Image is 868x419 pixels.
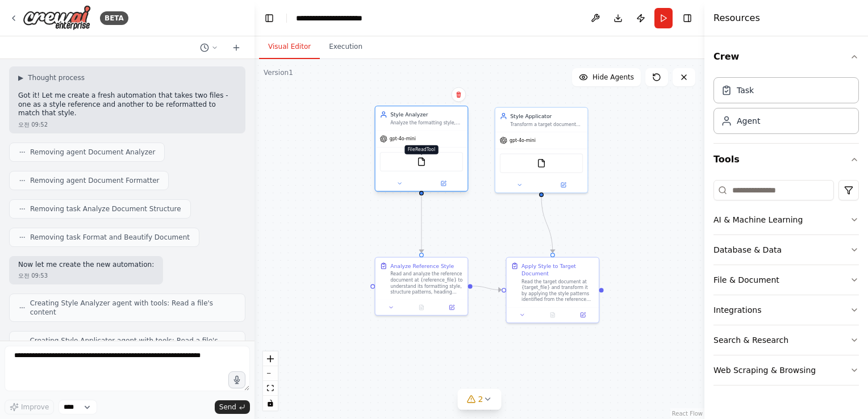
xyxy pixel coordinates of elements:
button: Open in side panel [422,179,465,188]
button: Tools [713,144,859,175]
div: Style AnalyzerAnalyze the formatting style, structure, and presentation patterns of a reference d... [374,107,468,194]
span: gpt-4o-mini [390,136,416,142]
div: BETA [100,11,128,25]
button: No output available [406,303,437,312]
img: Logo [23,5,91,31]
nav: breadcrumb [296,12,384,24]
div: Style Analyzer [390,111,463,118]
button: Open in side panel [570,311,595,320]
button: Web Scraping & Browsing [713,355,859,385]
div: Tools [713,175,859,395]
button: ▶Thought process [18,73,85,82]
span: Removing agent Document Formatter [30,176,159,185]
img: FileReadTool [417,157,426,166]
div: Read and analyze the reference document at {reference_file} to understand its formatting style, s... [390,271,463,295]
a: React Flow attribution [672,410,703,417]
button: AI & Machine Learning [713,205,859,234]
div: React Flow controls [263,351,278,410]
span: Creating Style Applicator agent with tools: Read a file's content [30,336,236,354]
div: Agent [737,115,760,127]
button: fit view [263,381,278,396]
button: Open in side panel [439,303,464,312]
button: File & Document [713,265,859,295]
div: Transform a target document by applying the style and formatting patterns identified from the ref... [510,121,583,128]
button: Search & Research [713,325,859,355]
button: toggle interactivity [263,396,278,410]
span: ▶ [18,73,23,82]
button: Visual Editor [259,35,320,59]
span: Thought process [28,73,85,82]
div: Task [737,85,754,96]
div: Apply Style to Target DocumentRead the target document at {target_file} and transform it by apply... [506,257,599,323]
button: 2 [458,389,502,410]
span: Hide Agents [592,73,634,82]
button: Open in side panel [542,181,585,190]
g: Edge from 77b457c7-13c0-4737-997d-2fb32926fa1b to b15fd323-e601-4f9e-8e68-bc446fc8a5b8 [537,196,556,253]
span: Creating Style Analyzer agent with tools: Read a file's content [30,299,236,317]
div: Style Applicator [510,112,583,120]
div: Analyze Reference Style [390,262,454,270]
button: Execution [320,35,372,59]
div: Read the target document at {target_file} and transform it by applying the style patterns identif... [521,279,594,303]
g: Edge from 2d455e08-2dce-4aa9-b66c-66fa63606b88 to b15fd323-e601-4f9e-8e68-bc446fc8a5b8 [473,282,502,294]
div: 오전 09:53 [18,271,154,280]
div: Crew [713,73,859,143]
p: Got it! Let me create a fresh automation that takes two files - one as a style reference and anot... [18,91,236,118]
button: Send [215,400,250,414]
div: Analyze the formatting style, structure, and presentation patterns of a reference document to und... [390,120,463,126]
g: Edge from 3be1a66b-5413-4880-a1dc-b40cbd0b9d09 to 2d455e08-2dce-4aa9-b66c-66fa63606b88 [418,196,425,253]
span: Removing task Analyze Document Structure [30,204,181,213]
button: Click to speak your automation idea [228,371,245,388]
button: zoom in [263,351,278,366]
span: gpt-4o-mini [510,137,536,144]
img: FileReadTool [537,159,546,168]
span: 2 [478,393,483,405]
button: Hide Agents [572,68,641,86]
button: Crew [713,41,859,73]
button: Delete node [451,87,466,102]
span: Removing task Format and Beautify Document [30,233,190,242]
span: Send [219,403,236,412]
div: 오전 09:52 [18,120,236,129]
button: Hide right sidebar [679,10,695,26]
div: Apply Style to Target Document [521,262,594,277]
button: Improve [5,400,54,414]
div: Style ApplicatorTransform a target document by applying the style and formatting patterns identif... [495,107,589,194]
button: Start a new chat [227,41,245,55]
button: Switch to previous chat [195,41,223,55]
button: Database & Data [713,235,859,265]
p: Now let me create the new automation: [18,261,154,270]
button: Integrations [713,295,859,325]
div: Version 1 [264,68,293,77]
button: Hide left sidebar [261,10,277,26]
span: Removing agent Document Analyzer [30,148,155,157]
h4: Resources [713,11,760,25]
button: No output available [537,311,569,320]
button: zoom out [263,366,278,381]
span: Improve [21,403,49,412]
div: Analyze Reference StyleRead and analyze the reference document at {reference_file} to understand ... [374,257,468,316]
